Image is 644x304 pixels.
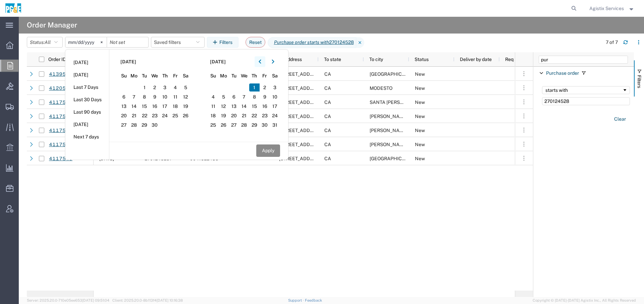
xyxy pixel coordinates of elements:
[239,72,249,79] span: We
[160,83,170,92] span: 3
[139,121,150,129] span: 29
[170,102,180,110] span: 18
[260,93,270,101] span: 9
[180,102,191,110] span: 19
[160,72,170,79] span: Th
[218,93,229,101] span: 5
[129,93,140,101] span: 7
[305,298,322,302] a: Feedback
[533,298,636,303] span: Copyright © [DATE]-[DATE] Agistix Inc., All Rights Reserved
[270,102,280,110] span: 17
[49,68,73,80] a: 4139512
[239,102,249,110] span: 14
[249,121,260,129] span: 29
[370,71,418,77] span: OAKLAND
[370,85,392,91] span: MODESTO
[274,39,329,46] i: Purchase order starts with
[170,93,180,101] span: 11
[270,72,280,79] span: Sa
[229,93,239,101] span: 6
[210,58,226,65] span: [DATE]
[129,121,140,129] span: 28
[229,102,239,110] span: 13
[324,128,331,133] span: CA
[65,118,109,131] li: [DATE]
[65,94,109,106] li: Last 30 Days
[268,37,356,48] span: Purchase order starts with 270124528
[270,93,280,101] span: 10
[505,57,534,62] span: Req ship date
[180,93,191,101] span: 12
[270,83,280,92] span: 3
[49,139,73,150] a: 4117541
[119,102,129,110] span: 13
[415,128,425,133] span: New
[539,56,628,64] input: Filter Columns Input
[249,83,260,92] span: 1
[218,112,229,120] span: 19
[119,121,129,129] span: 27
[279,57,302,62] span: To address
[218,121,229,129] span: 26
[151,37,205,48] button: Saved filters
[610,114,630,125] button: Clear
[27,298,109,302] span: Server: 2025.20.0-710e05ee653
[49,153,73,165] a: 4117540
[65,81,109,94] li: Last 7 Days
[107,37,148,47] input: Not set
[65,37,107,47] input: Not set
[49,82,73,94] a: 4120568
[65,56,109,69] li: [DATE]
[249,72,260,79] span: Th
[545,87,622,93] div: starts with
[370,142,408,147] span: Tracy
[415,142,425,147] span: New
[218,102,229,110] span: 12
[27,17,77,34] h4: Order Manager
[260,112,270,120] span: 23
[589,4,635,12] button: Agistix Services
[415,100,425,105] span: New
[160,102,170,110] span: 17
[260,121,270,129] span: 30
[460,57,492,62] span: Deliver by date
[249,112,260,120] span: 22
[279,100,323,105] span: 3965 OCCIDENTAL ROAD
[239,112,249,120] span: 21
[415,114,425,119] span: New
[65,106,109,118] li: Last 90 days
[139,112,150,120] span: 22
[637,75,642,88] span: Filters
[370,156,456,161] span: SAN JOSE
[415,85,425,91] span: New
[260,102,270,110] span: 16
[120,58,136,65] span: [DATE]
[260,83,270,92] span: 2
[324,85,331,91] span: CA
[112,298,183,302] span: Client: 2025.20.0-8b113f4
[208,112,219,120] span: 18
[49,125,73,136] a: 4117546
[270,112,280,120] span: 24
[229,72,239,79] span: Tu
[270,121,280,129] span: 31
[208,93,219,101] span: 4
[139,83,150,92] span: 1
[170,83,180,92] span: 4
[207,37,238,48] button: Filters
[246,37,265,48] button: Reset
[5,3,22,13] img: logo
[180,112,191,120] span: 26
[370,114,408,119] span: Tracy
[370,100,425,105] span: SANTA ROSA
[208,72,219,79] span: Su
[129,72,140,79] span: Mo
[279,114,323,119] span: 502 E Grant Line Rd
[150,102,160,110] span: 16
[218,72,229,79] span: Mo
[208,102,219,110] span: 11
[542,97,630,105] input: Filter Value
[249,102,260,110] span: 15
[542,86,630,94] div: Filtering operator
[129,102,140,110] span: 14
